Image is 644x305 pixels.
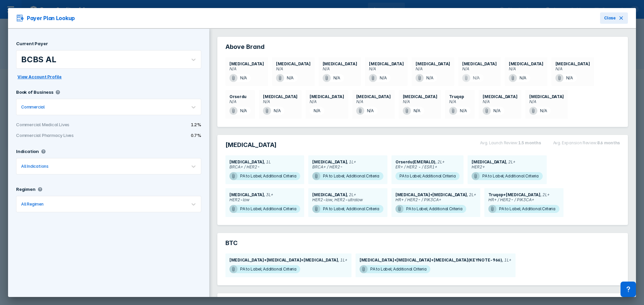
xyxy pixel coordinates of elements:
span: [MEDICAL_DATA] [225,141,277,149]
span: N/A [263,99,298,104]
span: [MEDICAL_DATA] [555,61,590,66]
span: N/A [276,74,298,82]
span: N/A [449,99,471,104]
span: 1L+ [338,257,347,262]
div: Commercial Medical Lives [16,122,109,127]
span: N/A [509,74,530,82]
span: [MEDICAL_DATA] [472,159,506,164]
span: HR+ / HER2- / PIK3CA+ [488,197,559,202]
span: [MEDICAL_DATA]+[MEDICAL_DATA]+[MEDICAL_DATA] [229,257,338,262]
span: BRCA+ / HER2- [312,164,383,169]
span: HER2-low [229,197,300,202]
span: 1L+ [347,159,356,164]
span: BRCA+ / HER2- [229,164,300,169]
span: 2L+ [540,192,550,197]
span: N/A [483,99,517,104]
span: 1L [264,159,271,164]
div: 1.2% [109,122,201,127]
span: [MEDICAL_DATA] [312,192,347,197]
span: 1L+ [502,257,512,262]
span: [MEDICAL_DATA] [462,61,497,66]
span: 3L+ [264,192,273,197]
span: N/A [356,107,378,115]
span: N/A [555,66,590,71]
span: N/A [323,66,357,71]
span: PA to Label; Additional Criteria [395,172,460,180]
span: PA to Label; Additional Criteria [229,205,300,213]
div: Contact Support [621,282,636,297]
span: [MEDICAL_DATA] [529,94,564,99]
h3: Current Payer [16,41,48,46]
span: Truqap [449,94,464,99]
span: Above Brand [225,43,265,51]
span: Truqap+[MEDICAL_DATA] [488,192,540,197]
span: [MEDICAL_DATA] [323,61,357,66]
span: [MEDICAL_DATA] [312,159,347,164]
span: N/A [449,107,471,115]
span: Avg. Expansion Review: [553,140,597,145]
span: 2L+ [435,159,445,164]
span: N/A [509,66,543,71]
a: View Account Profile [16,73,63,80]
span: PA to Label; Additional Criteria [312,205,383,213]
span: [MEDICAL_DATA] [483,94,517,99]
span: [MEDICAL_DATA] [263,94,298,99]
span: [MEDICAL_DATA] [229,61,264,66]
span: N/A [462,74,484,82]
span: [MEDICAL_DATA] [509,61,543,66]
h3: Indication [16,149,39,154]
h3: Regimen [16,186,36,192]
span: Close [604,15,616,21]
span: N/A [263,107,284,115]
h3: Book of Business [16,89,53,95]
span: [MEDICAL_DATA]+[MEDICAL_DATA]+[MEDICAL_DATA](KEYNOTE-966) [360,257,502,262]
span: N/A [462,66,497,71]
span: N/A [416,74,437,82]
span: 2L+ [506,159,516,164]
span: HR+ / HER2- / PIK3CA+ [395,197,476,202]
span: PA to Label; Additional Criteria [229,172,300,180]
span: N/A [529,99,564,104]
span: N/A [555,74,577,82]
span: Orserdu(EMERALD) [395,159,435,164]
div: Commercial [21,104,45,109]
span: PA to Label; Additional Criteria [229,265,300,273]
span: N/A [369,74,390,82]
span: N/A [369,66,404,71]
span: N/A [229,74,251,82]
span: N/A [229,66,264,71]
span: [MEDICAL_DATA]+[MEDICAL_DATA] [395,192,467,197]
span: BTC [225,239,237,247]
div: All Indications [21,164,49,169]
span: N/A [356,99,391,104]
div: Commercial Pharmacy Lives [16,133,109,138]
span: PA to Label; Additional Criteria [395,205,466,213]
span: PA to Label; Additional Criteria [488,205,559,213]
span: HER2-low, HER2-ultralow [312,197,383,202]
span: N/A [529,107,551,115]
button: Close [600,12,628,24]
div: All Regimen [21,202,44,207]
span: N/A [416,66,450,71]
span: N/A [323,74,344,82]
h3: Payer Plan Lookup [16,14,75,22]
span: [MEDICAL_DATA] [276,61,311,66]
span: [MEDICAL_DATA] [416,61,450,66]
span: N/A [310,107,324,115]
span: N/A [403,107,424,115]
span: [MEDICAL_DATA] [229,159,264,164]
span: [MEDICAL_DATA] [310,94,344,99]
span: PA to Label; Additional Criteria [312,172,383,180]
b: 1.5 months [518,140,541,145]
span: N/A [403,99,437,104]
span: 2L+ [467,192,476,197]
span: N/A [229,107,251,115]
span: N/A [310,99,344,104]
span: [MEDICAL_DATA] [356,94,391,99]
span: N/A [276,66,311,71]
span: HER2+ [472,164,542,169]
span: [MEDICAL_DATA] [369,61,404,66]
div: BCBS AL [21,55,56,64]
span: View Account Profile [17,74,62,80]
span: N/A [229,99,251,104]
